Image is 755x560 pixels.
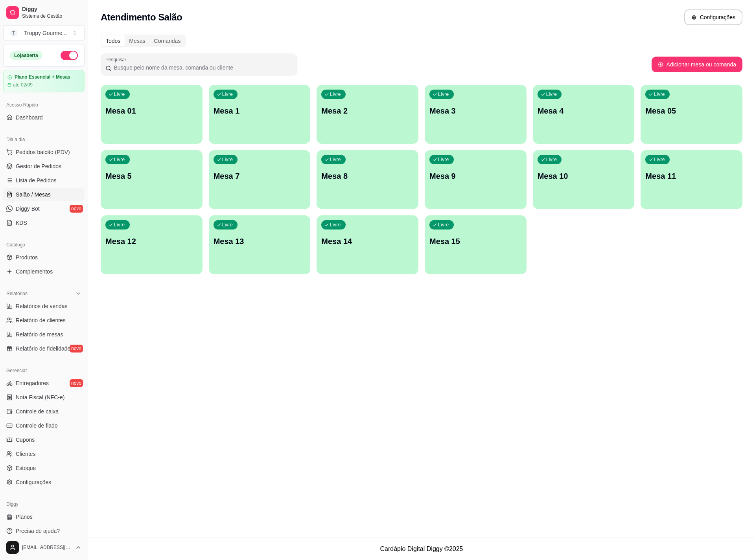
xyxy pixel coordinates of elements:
button: LivreMesa 7 [209,150,311,209]
div: Gerenciar [3,364,85,377]
p: Livre [114,156,125,163]
span: Relatórios [6,290,28,297]
a: Salão / Mesas [3,188,85,201]
span: Clientes [16,450,36,458]
button: LivreMesa 3 [425,85,527,144]
p: Mesa 15 [429,236,522,247]
p: Livre [330,156,341,163]
p: Mesa 12 [105,236,198,247]
a: Controle de caixa [3,405,85,418]
button: LivreMesa 15 [425,215,527,274]
a: Planos [3,510,85,523]
span: Relatórios de vendas [16,302,68,310]
button: LivreMesa 12 [101,215,203,274]
p: Livre [438,222,449,228]
button: LivreMesa 4 [533,85,635,144]
button: Pedidos balcão (PDV) [3,146,85,158]
a: Controle de fiado [3,419,85,432]
p: Livre [654,91,665,97]
span: Sistema de Gestão [22,13,81,19]
a: Entregadoresnovo [3,377,85,389]
p: Mesa 1 [214,105,306,116]
button: LivreMesa 14 [317,215,418,274]
span: Produtos [16,253,38,261]
button: LivreMesa 1 [209,85,311,144]
a: Lista de Pedidos [3,174,85,187]
button: Select a team [3,25,85,41]
span: Estoque [16,464,36,472]
span: Salão / Mesas [16,191,51,198]
p: Livre [222,222,233,228]
p: Livre [114,222,125,228]
a: KDS [3,217,85,229]
a: Nota Fiscal (NFC-e) [3,391,85,404]
span: T [10,29,18,37]
span: Diggy Bot [16,205,40,213]
p: Livre [546,156,557,163]
p: Mesa 9 [429,171,522,182]
span: Relatório de fidelidade [16,345,70,353]
p: Livre [114,91,125,97]
a: Diggy Botnovo [3,202,85,215]
p: Livre [222,91,233,97]
span: Relatório de clientes [16,316,66,324]
span: Controle de fiado [16,422,58,430]
p: Livre [654,156,665,163]
p: Livre [438,156,449,163]
div: Catálogo [3,239,85,251]
button: LivreMesa 05 [641,85,742,144]
a: Relatório de mesas [3,328,85,341]
div: Todos [101,35,125,46]
span: Dashboard [16,114,43,121]
span: KDS [16,219,27,227]
a: Configurações [3,476,85,488]
a: Clientes [3,448,85,460]
span: Nota Fiscal (NFC-e) [16,393,64,401]
p: Mesa 2 [321,105,414,116]
button: LivreMesa 9 [425,150,527,209]
a: Relatórios de vendas [3,300,85,312]
span: Configurações [16,478,51,486]
button: Alterar Status [61,51,78,60]
button: Configurações [684,9,742,25]
button: [EMAIL_ADDRESS][DOMAIN_NAME] [3,538,85,557]
p: Livre [546,91,557,97]
p: Livre [330,91,341,97]
a: Cupons [3,433,85,446]
p: Mesa 5 [105,171,198,182]
button: LivreMesa 01 [101,85,203,144]
p: Livre [438,91,449,97]
span: Controle de caixa [16,408,59,415]
span: Cupons [16,436,35,444]
span: Planos [16,513,33,521]
p: Mesa 14 [321,236,414,247]
span: [EMAIL_ADDRESS][DOMAIN_NAME] [22,544,72,551]
a: Produtos [3,251,85,264]
div: Mesas [125,35,149,46]
a: Dashboard [3,111,85,124]
p: Mesa 10 [538,171,630,182]
article: Plano Essencial + Mesas [15,74,70,80]
a: DiggySistema de Gestão [3,3,85,22]
a: Relatório de clientes [3,314,85,327]
p: Mesa 13 [214,236,306,247]
button: LivreMesa 5 [101,150,203,209]
button: LivreMesa 2 [317,85,418,144]
p: Mesa 01 [105,105,198,116]
div: Diggy [3,498,85,510]
p: Livre [222,156,233,163]
span: Relatório de mesas [16,330,63,338]
a: Estoque [3,462,85,474]
p: Mesa 8 [321,171,414,182]
a: Plano Essencial + Mesasaté 02/09 [3,70,85,92]
a: Gestor de Pedidos [3,160,85,173]
span: Complementos [16,268,53,275]
span: Lista de Pedidos [16,176,57,184]
span: Gestor de Pedidos [16,162,61,170]
p: Mesa 3 [429,105,522,116]
span: Diggy [22,6,81,13]
p: Mesa 4 [538,105,630,116]
button: LivreMesa 13 [209,215,311,274]
a: Relatório de fidelidadenovo [3,342,85,355]
footer: Cardápio Digital Diggy © 2025 [88,538,755,560]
